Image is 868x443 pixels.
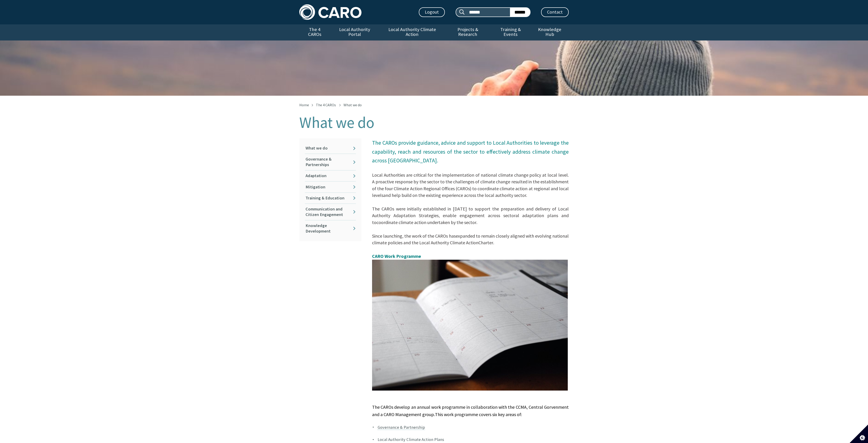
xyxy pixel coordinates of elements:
span: What we do [344,103,362,107]
span: Charter. [478,240,494,245]
a: Governance & Partnership [378,424,425,430]
a: The 4 CAROs [299,24,330,40]
span: and help build on the existing experience across the local authority sector. [383,192,527,198]
span: The CAROs develop an annual work programme in collaboration with the CCMA, Central Gorvenment and... [372,404,569,417]
span: The CAROs were initially established in [DATE] to support the preparation and delivery of Local A... [372,206,569,225]
a: Governance & Partnerships [305,154,356,170]
span: coordinate climate action undertaken by the sector. Since launching, the work of the CAROs has [372,219,477,239]
button: Set cookie preferences [850,425,868,443]
a: Contact [541,7,569,17]
a: Logout [419,7,445,17]
span: Local Authorities are critical for the implementation of national climate change policy at local ... [372,172,569,198]
p: Local Authority Climate Action Plans [378,436,569,443]
a: Training & Events [490,24,531,40]
a: Communication and Citizen Engagement [305,204,356,220]
a: Training & Education [305,193,356,204]
a: Projects & Research [445,24,491,40]
img: Caro logo [299,4,361,20]
a: Mitigation [305,181,356,192]
a: Knowledge Hub [531,24,569,40]
a: Local Authority Climate Action [379,24,445,40]
a: The 4 CAROs [316,103,336,107]
a: Knowledge Development [305,220,356,237]
a: Local Authority Portal [330,24,379,40]
a: What we do [305,143,356,154]
span: ​CARO Work Programme [372,253,421,259]
a: Home [299,103,309,107]
span: This work programme covers six key areas of: [435,411,522,417]
span: expanded to remain closely aligned with evolving national climate policies and the Local Authorit... [372,233,569,245]
h1: What we do [299,114,569,131]
a: Adaptation [305,170,356,181]
span: The CAROs provide guidance, advice and support to Local Authorities to leverage the capability, r... [372,139,569,164]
